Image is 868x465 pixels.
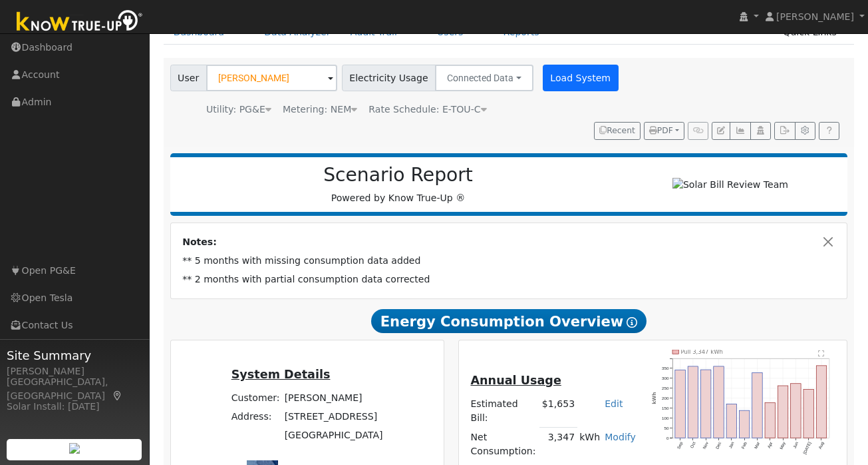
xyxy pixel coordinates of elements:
[675,370,685,438] rect: onclick=""
[740,410,750,438] rect: onclick=""
[802,441,812,455] text: [DATE]
[792,441,799,450] text: Jun
[728,441,735,450] text: Jan
[470,374,561,387] u: Annual Usage
[664,426,669,430] text: 50
[229,389,282,408] td: Customer:
[662,376,670,380] text: 300
[184,164,613,187] h2: Scenario Report
[371,309,647,333] span: Energy Consumption Overview
[468,428,539,460] td: Net Consumption:
[715,441,722,450] text: Dec
[342,65,436,91] span: Electricity Usage
[765,403,775,438] rect: onclick=""
[206,103,271,117] div: Utility: PG&E
[662,406,670,410] text: 150
[652,392,658,404] text: kWh
[662,386,670,390] text: 250
[791,384,801,438] rect: onclick=""
[605,432,636,442] a: Modify
[627,317,637,328] i: Show Help
[10,7,150,37] img: Know True-Up
[752,373,762,438] rect: onclick=""
[662,366,670,370] text: 350
[676,441,684,450] text: Sep
[702,440,709,450] text: Nov
[701,370,711,438] rect: onclick=""
[539,428,577,460] td: 3,347
[688,366,698,438] rect: onclick=""
[7,400,142,414] div: Solar Install: [DATE]
[435,65,533,91] button: Connected Data
[766,441,773,449] text: Apr
[817,441,825,450] text: Aug
[468,395,539,428] td: Estimated Bill:
[712,122,730,141] button: Edit User
[779,440,787,450] text: May
[754,441,761,450] text: Mar
[282,408,385,426] td: [STREET_ADDRESS]
[539,395,577,428] td: $1,653
[283,103,357,117] div: Metering: NEM
[368,104,486,115] span: Alias: HETOUC
[817,366,827,438] rect: onclick=""
[177,164,620,205] div: Powered by Know True-Up ®
[730,122,750,141] button: Multi-Series Graph
[681,348,724,355] text: Pull 3,347 kWh
[543,65,619,91] button: Load System
[818,350,824,356] text: 
[662,396,670,400] text: 200
[7,364,142,378] div: [PERSON_NAME]
[605,398,623,409] a: Edit
[180,251,838,270] td: ** 5 months with missing consumption data added
[821,235,835,249] button: Close
[282,389,385,408] td: [PERSON_NAME]
[819,122,839,141] a: Help Link
[206,65,337,91] input: Select a User
[7,346,142,364] span: Site Summary
[727,404,737,438] rect: onclick=""
[69,443,80,454] img: retrieve
[112,390,124,401] a: Map
[231,368,331,381] u: System Details
[170,65,207,91] span: User
[795,122,815,141] button: Settings
[776,11,854,22] span: [PERSON_NAME]
[690,441,697,449] text: Oct
[649,126,673,135] span: PDF
[803,390,813,438] rect: onclick=""
[778,386,788,438] rect: onclick=""
[7,375,142,403] div: [GEOGRAPHIC_DATA], [GEOGRAPHIC_DATA]
[740,441,748,450] text: Feb
[282,426,385,445] td: [GEOGRAPHIC_DATA]
[229,408,282,426] td: Address:
[182,236,217,247] strong: Notes:
[672,178,788,192] img: Solar Bill Review Team
[774,122,795,141] button: Export Interval Data
[662,416,670,420] text: 100
[714,366,724,438] rect: onclick=""
[180,270,838,288] td: ** 2 months with partial consumption data corrected
[750,122,771,141] button: Login As
[577,428,603,460] td: kWh
[644,122,684,141] button: PDF
[666,436,669,440] text: 0
[594,122,641,141] button: Recent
